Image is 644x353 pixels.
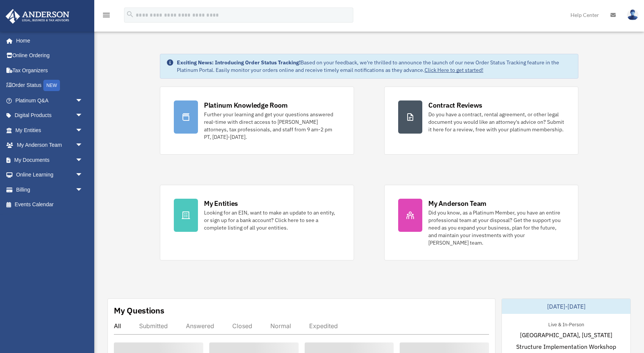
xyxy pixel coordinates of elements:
a: Events Calendar [5,197,94,212]
div: All [114,322,121,330]
a: Click Here to get started! [425,67,483,73]
div: Closed [232,322,252,330]
span: Structure Implementation Workshop [516,342,616,351]
span: arrow_drop_down [75,167,90,183]
span: arrow_drop_down [75,138,90,153]
div: Submitted [139,322,168,330]
i: search [126,10,134,18]
div: My Anderson Team [428,199,486,208]
a: Online Ordering [5,48,94,63]
span: [GEOGRAPHIC_DATA], [US_STATE] [520,330,612,339]
a: My Documentsarrow_drop_down [5,152,94,167]
span: arrow_drop_down [75,182,90,198]
a: Tax Organizers [5,63,94,78]
div: Did you know, as a Platinum Member, you have an entire professional team at your disposal? Get th... [428,209,564,246]
i: menu [102,11,111,20]
a: My Anderson Team Did you know, as a Platinum Member, you have an entire professional team at your... [384,185,578,260]
span: arrow_drop_down [75,152,90,168]
div: My Questions [114,305,164,316]
span: arrow_drop_down [75,108,90,123]
div: Answered [186,322,214,330]
div: Normal [270,322,291,330]
div: Do you have a contract, rental agreement, or other legal document you would like an attorney's ad... [428,111,564,133]
a: Billingarrow_drop_down [5,182,94,197]
a: menu [102,13,111,20]
div: Further your learning and get your questions answered real-time with direct access to [PERSON_NAM... [204,111,340,141]
a: Digital Productsarrow_drop_down [5,108,94,123]
a: My Anderson Teamarrow_drop_down [5,138,94,153]
a: Order StatusNEW [5,78,94,93]
a: My Entities Looking for an EIN, want to make an update to an entity, or sign up for a bank accoun... [160,185,354,260]
div: NEW [43,80,60,91]
span: arrow_drop_down [75,123,90,138]
img: User Pic [627,9,638,20]
a: Platinum Q&Aarrow_drop_down [5,93,94,108]
span: arrow_drop_down [75,93,90,108]
div: [DATE]-[DATE] [502,299,630,314]
div: Expedited [309,322,338,330]
div: My Entities [204,199,238,208]
a: Platinum Knowledge Room Further your learning and get your questions answered real-time with dire... [160,87,354,155]
div: Based on your feedback, we're thrilled to announce the launch of our new Order Status Tracking fe... [177,59,572,74]
img: Anderson Advisors Platinum Portal [3,9,72,24]
a: Contract Reviews Do you have a contract, rental agreement, or other legal document you would like... [384,87,578,155]
div: Live & In-Person [542,320,590,328]
strong: Exciting News: Introducing Order Status Tracking! [177,59,301,66]
a: My Entitiesarrow_drop_down [5,123,94,138]
div: Contract Reviews [428,100,482,110]
a: Online Learningarrow_drop_down [5,167,94,183]
div: Looking for an EIN, want to make an update to an entity, or sign up for a bank account? Click her... [204,209,340,231]
div: Platinum Knowledge Room [204,100,288,110]
a: Home [5,33,90,48]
